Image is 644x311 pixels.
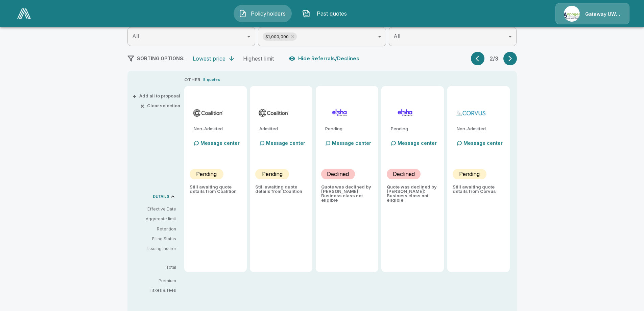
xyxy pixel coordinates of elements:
[325,127,373,131] p: Pending
[196,170,217,178] p: Pending
[133,236,176,242] p: Filing Status
[453,185,504,194] p: Still awaiting quote details from Corvus
[203,77,206,83] p: 5
[463,139,503,147] p: Message center
[239,9,247,18] img: Policyholders Icon
[194,127,241,131] p: Non-Admitted
[137,55,185,61] span: SORTING OPTIONS:
[391,127,438,131] p: Pending
[153,195,169,198] p: DETAILS
[259,127,307,131] p: Admitted
[266,139,305,147] p: Message center
[263,33,291,41] span: $1,000,000
[249,9,287,18] span: Policyholders
[133,216,176,222] p: Aggregate limit
[17,8,31,19] img: AA Logo
[455,108,487,118] img: corvuscybersurplus
[459,170,480,178] p: Pending
[457,127,504,131] p: Non-Admitted
[487,56,501,61] p: 2 / 3
[327,170,349,178] p: Declined
[184,76,200,83] p: OTHER
[132,33,139,40] span: All
[321,185,373,202] p: Quote was declined by [PERSON_NAME]: Business class not eligible
[133,279,182,283] p: Premium
[133,265,182,269] p: Total
[313,9,350,18] span: Past quotes
[302,9,310,18] img: Past quotes Icon
[133,206,176,212] p: Effective Date
[297,5,355,22] button: Past quotes IconPast quotes
[133,288,182,292] p: Taxes & fees
[192,108,224,118] img: coalitioncyber
[255,185,307,194] p: Still awaiting quote details from Coalition
[398,139,437,147] p: Message center
[287,52,362,65] button: Hide Referrals/Declines
[263,32,297,41] div: $1,000,000
[193,55,225,62] div: Lowest price
[243,55,274,62] div: Highest limit
[324,108,355,118] img: elphacyberenhanced
[332,139,371,147] p: Message center
[258,108,289,118] img: coalitioncyberadmitted
[133,226,176,232] p: Retention
[190,185,241,194] p: Still awaiting quote details from Coalition
[133,94,137,98] span: +
[234,5,292,22] button: Policyholders IconPolicyholders
[389,108,421,118] img: elphacyberstandard
[200,139,240,147] p: Message center
[133,246,176,252] p: Issuing Insurer
[393,33,400,40] span: All
[140,104,144,108] span: ×
[262,170,283,178] p: Pending
[134,94,180,98] button: +Add all to proposal
[393,170,415,178] p: Declined
[207,77,220,83] p: quotes
[387,185,438,202] p: Quote was declined by [PERSON_NAME]: Business class not eligible
[142,104,180,108] button: ×Clear selection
